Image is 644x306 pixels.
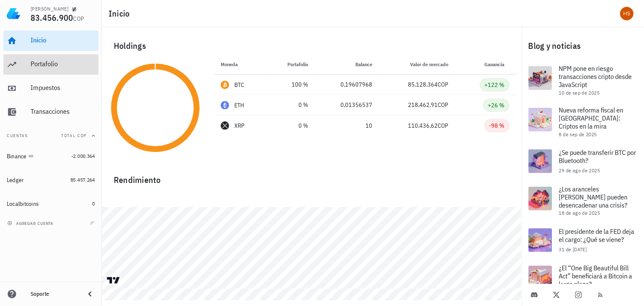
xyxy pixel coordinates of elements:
div: +26 % [488,101,505,109]
span: 83.456.900 [31,12,73,23]
div: Rendimiento [107,166,517,187]
a: Localbitcoins 0 [3,194,98,214]
div: Ledger [7,177,24,184]
a: Charting by TradingView [106,276,121,284]
a: Inicio [3,31,98,51]
span: 218.462,91 [408,101,438,109]
a: ¿Se puede transferir BTC por Bluetooth? 29 de ago de 2025 [522,143,644,180]
div: 0 % [274,121,309,130]
div: [PERSON_NAME] [31,6,68,12]
div: XRP-icon [221,121,229,130]
span: COP [438,81,448,88]
span: 110.436,62 [408,122,438,129]
div: Impuestos [31,84,95,92]
div: Portafolio [31,60,95,68]
div: XRP [234,121,245,130]
div: Localbitcoins [7,200,39,208]
div: -98 % [489,121,505,130]
div: 100 % [274,80,309,89]
div: 0,01356537 [322,101,373,109]
button: agregar cuenta [5,219,57,227]
div: Binance [7,153,27,160]
div: Soporte [31,291,78,298]
div: +122 % [485,81,505,89]
th: Valor de mercado [379,54,455,75]
div: BTC [234,81,245,89]
div: Transacciones [31,107,95,115]
div: avatar [620,7,634,20]
h1: Inicio [109,7,133,20]
div: BTC-icon [221,81,229,89]
span: agregar cuenta [9,221,53,226]
span: 29 de ago de 2025 [559,167,600,174]
span: ¿Los aranceles [PERSON_NAME] pueden desencadenar una crisis? [559,185,628,209]
div: Inicio [31,36,95,44]
a: ¿Los aranceles [PERSON_NAME] pueden desencadenar una crisis? 18 de ago de 2025 [522,180,644,222]
span: 0 [93,200,95,207]
a: Transacciones [3,102,98,122]
a: ¿El “One Big Beautiful Bill Act” beneficiará a Bitcoin a largo plazo? [522,259,644,300]
th: Balance [315,54,380,75]
img: LedgiFi [7,7,20,20]
span: 18 de ago de 2025 [559,210,600,216]
span: Nueva reforma fiscal en [GEOGRAPHIC_DATA]: Criptos en la mira [559,106,624,130]
div: 0,19607968 [322,80,373,89]
span: Ganancia [485,61,510,67]
div: 10 [322,121,373,130]
span: -2.000.364 [71,153,95,159]
a: NPM pone en riesgo transacciones cripto desde JavaScript 10 de sep de 2025 [522,59,644,101]
span: 85.128.364 [408,81,438,88]
span: 10 de sep de 2025 [559,90,600,96]
div: ETH [234,101,245,109]
th: Portafolio [267,54,315,75]
span: El presidente de la FED deja el cargo: ¿Qué se viene? [559,227,635,244]
span: ¿El “One Big Beautiful Bill Act” beneficiará a Bitcoin a largo plazo? [559,264,633,288]
a: Binance -2.000.364 [3,146,98,166]
th: Moneda [214,54,267,75]
span: COP [73,15,84,22]
div: Blog y noticias [522,32,644,59]
button: CuentasTotal COP [3,126,98,146]
span: ¿Se puede transferir BTC por Bluetooth? [559,148,636,165]
span: Total COP [61,133,87,138]
span: COP [438,122,448,129]
a: Nueva reforma fiscal en [GEOGRAPHIC_DATA]: Criptos en la mira 8 de sep de 2025 [522,101,644,143]
span: 31 de [DATE] [559,246,587,253]
a: Ledger 85.457.264 [3,170,98,190]
span: COP [438,101,448,109]
div: 0 % [274,101,309,109]
span: 8 de sep de 2025 [559,131,597,138]
a: El presidente de la FED deja el cargo: ¿Qué se viene? 31 de [DATE] [522,222,644,259]
div: ETH-icon [221,101,229,109]
div: Holdings [107,32,517,59]
a: Portafolio [3,54,98,75]
span: 85.457.264 [70,177,95,183]
span: NPM pone en riesgo transacciones cripto desde JavaScript [559,64,632,89]
a: Impuestos [3,78,98,98]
